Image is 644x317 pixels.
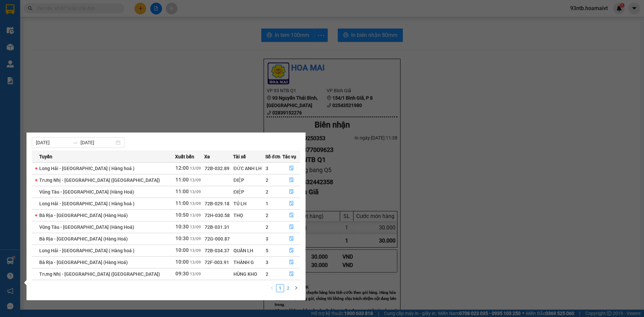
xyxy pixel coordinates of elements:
span: 5 [266,248,268,253]
span: 13/09 [190,166,201,171]
span: right [294,286,298,290]
span: Trưng Nhị - [GEOGRAPHIC_DATA] ([GEOGRAPHIC_DATA]) [39,177,160,183]
span: Xuất bến [175,153,194,160]
span: file-done [289,236,294,242]
span: 72G-000.87 [205,236,230,242]
button: file-done [283,269,300,279]
div: THÀNH G [233,259,265,266]
span: 12:00 [175,165,189,171]
div: QUÂN LH [233,247,265,254]
button: file-done [283,175,300,186]
span: Vũng Tàu - [GEOGRAPHIC_DATA] (Hàng Hoá) [39,189,134,195]
span: Tác vụ [282,153,296,160]
span: 1 [266,201,268,206]
span: 11:00 [175,177,189,183]
span: Trưng Nhị - [GEOGRAPHIC_DATA] ([GEOGRAPHIC_DATA]) [39,271,160,277]
span: 13/09 [190,201,201,206]
span: 13/09 [190,225,201,229]
div: nam [6,14,53,22]
div: HÙNG KHO [233,270,265,278]
span: 2 [266,213,268,218]
span: 13/09 [190,272,201,276]
input: Đến ngày [80,139,114,146]
button: left [268,284,276,292]
button: file-done [283,222,300,232]
span: file-done [289,177,294,183]
div: 0377009623 [6,22,53,31]
div: 0332442358 [57,22,111,31]
span: 72H-030.58 [205,213,230,218]
span: 10:00 [175,259,189,265]
span: 2 [266,224,268,230]
button: file-done [283,210,300,221]
span: Số đơn [265,153,280,160]
div: [PERSON_NAME] [57,14,111,22]
a: 2 [284,284,292,292]
span: file-done [289,224,294,230]
span: 72B-032.89 [205,166,229,171]
button: file-done [283,187,300,197]
span: Bà Rịa - [GEOGRAPHIC_DATA] (Hàng Hoá) [39,236,128,242]
span: left [270,286,274,290]
input: Từ ngày [36,139,70,146]
span: 3 [266,236,268,242]
button: file-done [283,198,300,209]
span: file-done [289,189,294,195]
span: Bà Rịa - [GEOGRAPHIC_DATA] (Hàng Hoá) [39,260,128,265]
span: 10:50 [175,212,189,218]
span: Bà Rịa - [GEOGRAPHIC_DATA] (Hàng Hoá) [39,213,128,218]
span: 72B-034.37 [205,248,229,253]
span: 10:00 [175,247,189,253]
span: file-done [289,271,294,277]
span: Long Hải - [GEOGRAPHIC_DATA] ( Hàng hoá ) [39,248,135,253]
div: ĐỨC ANH LH [233,165,265,172]
button: file-done [283,257,300,268]
li: Previous Page [268,284,276,292]
span: 72B-029.18 [205,201,229,206]
span: 13/09 [190,260,201,265]
span: file-done [289,166,294,171]
span: 13/09 [190,236,201,241]
span: 13/09 [190,213,201,218]
span: file-done [289,201,294,206]
div: 234 hong bang Q5 [6,31,53,47]
span: 11:00 [175,200,189,206]
span: 2 [266,177,268,183]
div: ĐIỆP [233,176,265,184]
li: 2 [284,284,292,292]
button: file-done [283,245,300,256]
span: 13/09 [190,190,201,194]
li: 1 [276,284,284,292]
span: 13/09 [190,248,201,253]
span: 13/09 [190,178,201,182]
span: 3 [266,260,268,265]
span: Gửi: [6,6,16,13]
div: ĐIỆP [233,188,265,196]
span: file-done [289,248,294,253]
span: swap-right [72,140,78,145]
div: Bình Giã [57,6,111,14]
span: 10:30 [175,235,189,242]
span: Tài xế [233,153,246,160]
span: 2 [266,271,268,277]
span: 09:30 [175,271,189,277]
button: file-done [283,233,300,244]
span: Xe [204,153,210,160]
span: Tuyến [39,153,52,160]
span: 2 [266,189,268,195]
div: 93 NTB Q1 [6,6,53,14]
span: to [72,140,78,145]
span: 3 [266,166,268,171]
span: file-done [289,213,294,218]
span: Long Hải - [GEOGRAPHIC_DATA] ( Hàng hoá ) [39,201,135,206]
span: 11:00 [175,189,189,195]
span: file-done [289,260,294,265]
span: 72B-031.31 [205,224,229,230]
span: 72F-003.91 [205,260,229,265]
li: Next Page [292,284,300,292]
span: Long Hải - [GEOGRAPHIC_DATA] ( Hàng hoá ) [39,166,135,171]
span: Nhận: [57,6,73,13]
div: TÚ LH [233,200,265,207]
span: 10:30 [175,224,189,230]
button: right [292,284,300,292]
